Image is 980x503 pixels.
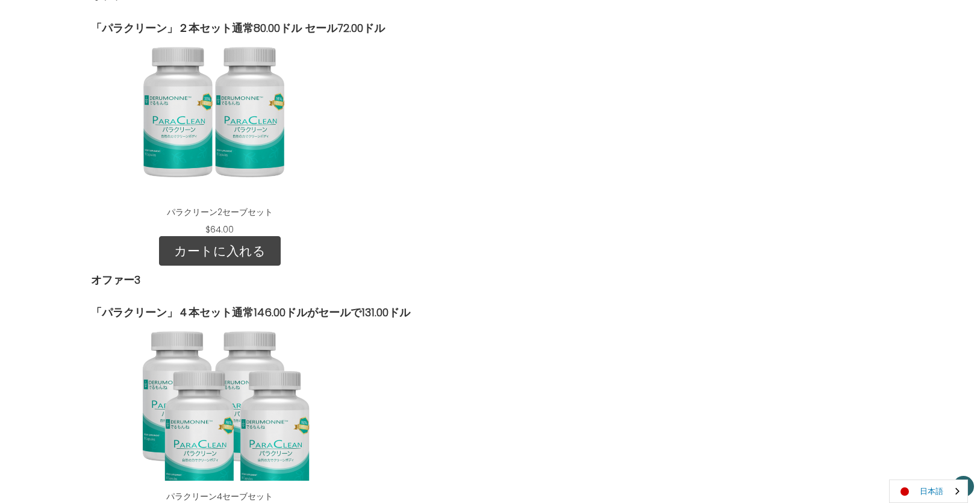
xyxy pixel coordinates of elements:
[91,305,410,320] strong: 「パラクリーン」４本セット通常146.00ドルがセールで131.00ドル
[167,206,273,218] a: パラクリーン2セーブセット
[166,490,273,502] a: パラクリーン4セーブセット
[198,223,241,236] div: $64.00
[889,480,968,503] aside: Language selected: 日本語
[890,480,967,502] a: 日本語
[91,20,385,36] strong: 「パラクリーン」２本セット通常80.00ドル セール72.00ドル
[91,272,140,287] strong: オファー3
[889,480,968,503] div: Language
[91,36,349,236] div: ParaClean 2 Save Set
[159,236,281,266] a: カートに入れる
